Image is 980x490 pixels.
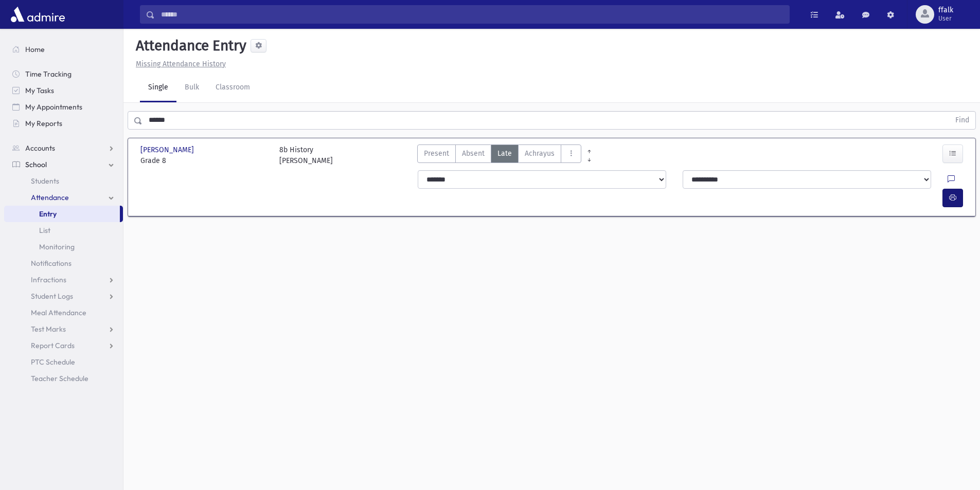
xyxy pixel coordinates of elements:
[4,115,123,132] a: My Reports
[25,45,45,54] span: Home
[31,341,75,350] span: Report Cards
[938,6,953,14] span: ffalk
[4,82,123,99] a: My Tasks
[525,148,555,159] span: Achrayus
[4,304,123,321] a: Meal Attendance
[140,144,196,155] span: [PERSON_NAME]
[39,242,75,251] span: Monitoring
[4,370,123,387] a: Teacher Schedule
[4,99,123,115] a: My Appointments
[938,14,953,23] span: User
[949,112,975,129] button: Find
[25,86,54,95] span: My Tasks
[8,4,67,25] img: AdmirePro
[4,173,123,189] a: Students
[25,119,62,128] span: My Reports
[25,160,47,169] span: School
[4,66,123,82] a: Time Tracking
[462,148,485,159] span: Absent
[4,354,123,370] a: PTC Schedule
[31,176,59,186] span: Students
[4,255,123,271] a: Notifications
[140,155,269,166] span: Grade 8
[39,226,50,235] span: List
[155,5,789,24] input: Search
[4,288,123,304] a: Student Logs
[132,60,226,68] a: Missing Attendance History
[4,337,123,354] a: Report Cards
[31,292,73,301] span: Student Logs
[25,143,55,153] span: Accounts
[31,374,88,383] span: Teacher Schedule
[4,222,123,239] a: List
[4,41,123,58] a: Home
[140,74,176,102] a: Single
[279,144,333,166] div: 8b History [PERSON_NAME]
[4,140,123,156] a: Accounts
[132,37,246,55] h5: Attendance Entry
[424,148,449,159] span: Present
[136,60,226,68] u: Missing Attendance History
[31,259,72,268] span: Notifications
[31,308,86,317] span: Meal Attendance
[25,102,82,112] span: My Appointments
[207,74,258,102] a: Classroom
[31,193,69,202] span: Attendance
[4,321,123,337] a: Test Marks
[176,74,207,102] a: Bulk
[25,69,72,79] span: Time Tracking
[31,324,66,334] span: Test Marks
[31,275,66,284] span: Infractions
[417,144,581,166] div: AttTypes
[39,209,57,219] span: Entry
[4,156,123,173] a: School
[497,148,512,159] span: Late
[4,239,123,255] a: Monitoring
[31,357,75,367] span: PTC Schedule
[4,206,120,222] a: Entry
[4,271,123,288] a: Infractions
[4,189,123,206] a: Attendance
